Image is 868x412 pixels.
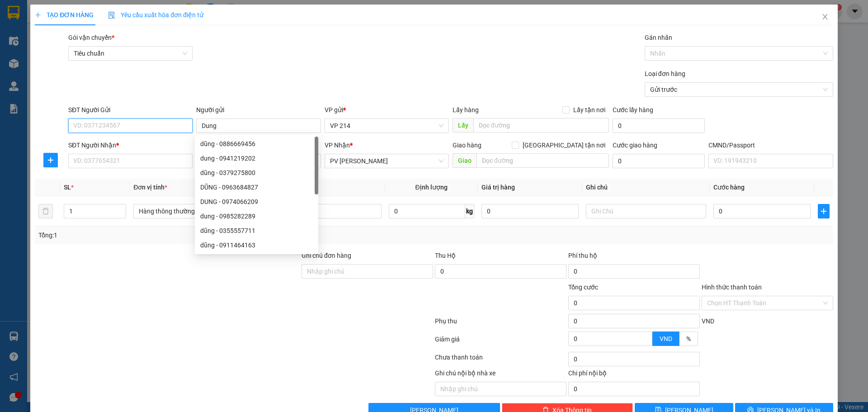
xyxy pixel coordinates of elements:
[261,204,381,218] input: VD: Bàn, Ghế
[200,226,313,236] div: dũng - 0355557711
[435,382,566,396] input: Nhập ghi chú
[568,284,598,291] span: Tổng cước
[650,83,828,96] span: Gửi trước
[91,63,126,73] span: PV [PERSON_NAME]
[64,184,71,191] span: SL
[613,106,653,114] label: Cước lấy hàng
[302,264,433,279] input: Ghi chú đơn hàng
[31,63,45,68] span: VP 214
[568,251,700,264] div: Phí thu hộ
[9,63,19,76] span: Nơi gửi:
[108,11,203,19] span: Yêu cầu xuất hóa đơn điện tử
[613,154,705,168] input: Cước giao hàng
[818,208,829,215] span: plus
[68,34,114,41] span: Gói vận chuyển
[660,335,672,342] span: VND
[200,139,313,149] div: dũng - 0886669456
[453,106,479,114] span: Lấy hàng
[453,118,473,133] span: Lấy
[434,352,567,368] div: Chưa thanh toán
[453,142,481,149] span: Giao hàng
[415,184,448,191] span: Định lượng
[43,153,58,167] button: plus
[68,140,193,150] div: SĐT Người Nhận
[35,11,94,19] span: TẠO ĐƠN HÀNG
[88,34,127,41] span: 21410250799
[812,5,838,30] button: Close
[481,204,579,218] input: 0
[330,154,443,168] span: PV Gia Nghĩa
[465,204,474,218] span: kg
[195,223,318,238] div: dũng - 0355557711
[476,153,609,168] input: Dọc đường
[24,14,73,48] strong: CÔNG TY TNHH [GEOGRAPHIC_DATA] 214 QL13 - P.26 - Q.BÌNH THẠNH - TP HCM 1900888606
[108,12,115,19] img: icon
[582,179,710,196] th: Ghi chú
[9,20,21,43] img: logo
[139,204,248,218] span: Hàng thông thường
[200,211,313,221] div: dung - 0985282289
[195,166,318,180] div: dũng - 0379275800
[613,118,705,133] input: Cước lấy hàng
[31,54,105,61] strong: BIÊN NHẬN GỬI HÀNG HOÁ
[570,105,609,115] span: Lấy tận nơi
[818,204,830,218] button: plus
[74,47,187,60] span: Tiêu chuẩn
[302,252,351,259] label: Ghi chú đơn hàng
[686,335,691,342] span: %
[325,142,350,149] span: VP Nhận
[702,317,714,325] span: VND
[195,194,318,209] div: DUNG - 0974066209
[481,184,515,191] span: Giá trị hàng
[613,142,657,149] label: Cước giao hàng
[195,137,318,151] div: dũng - 0886669456
[68,105,193,115] div: SĐT Người Gửi
[434,334,567,350] div: Giảm giá
[200,197,313,207] div: DUNG - 0974066209
[200,168,313,178] div: dũng - 0379275800
[645,70,685,77] label: Loại đơn hàng
[196,105,321,115] div: Người gửi
[702,284,762,291] label: Hình thức thanh toán
[519,140,609,150] span: [GEOGRAPHIC_DATA] tận nơi
[568,368,700,382] div: Chi phí nội bộ
[713,184,745,191] span: Cước hàng
[473,118,609,133] input: Dọc đường
[821,13,829,20] span: close
[195,238,318,252] div: dũng - 0911464163
[86,41,127,47] span: 10:50:29 [DATE]
[325,105,449,115] div: VP gửi
[200,240,313,250] div: dũng - 0911464163
[453,153,476,168] span: Giao
[38,204,53,218] button: delete
[133,184,167,191] span: Đơn vị tính
[435,368,566,382] div: Ghi chú nội bộ nhà xe
[38,230,335,240] div: Tổng: 1
[195,151,318,166] div: dung - 0941219202
[35,12,41,18] span: plus
[69,63,84,76] span: Nơi nhận:
[434,316,567,332] div: Phụ thu
[200,182,313,192] div: DŨNG - 0963684827
[44,156,57,164] span: plus
[435,252,456,259] span: Thu Hộ
[195,180,318,194] div: DŨNG - 0963684827
[708,140,833,150] div: CMND/Passport
[200,153,313,163] div: dung - 0941219202
[195,209,318,223] div: dung - 0985282289
[330,119,443,133] span: VP 214
[586,204,706,218] input: Ghi Chú
[645,34,672,41] label: Gán nhãn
